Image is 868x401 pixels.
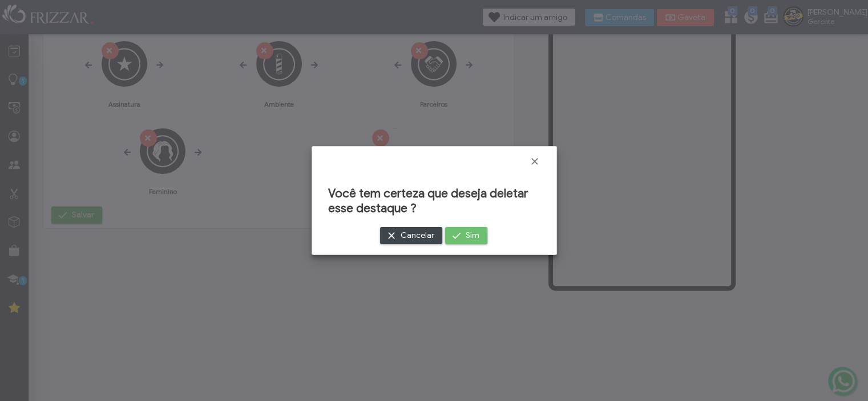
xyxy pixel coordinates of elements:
[401,227,434,244] span: Cancelar
[445,227,487,244] button: Sim
[466,227,479,244] span: Sim
[529,156,540,167] a: Fechar
[380,227,442,244] button: Cancelar
[328,186,540,216] h2: Você tem certeza que deseja deletar esse destaque ?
